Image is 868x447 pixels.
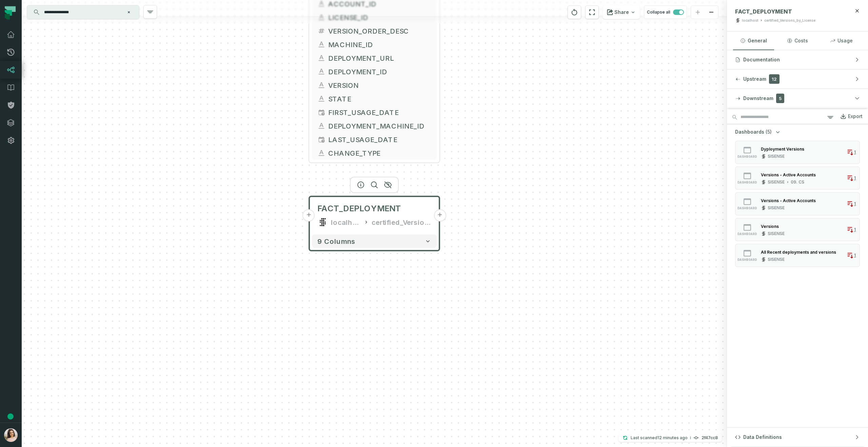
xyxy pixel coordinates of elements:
span: dashboard [737,155,757,158]
span: string [317,122,325,130]
img: avatar of Kateryna Viflinzider [4,428,18,442]
div: Tooltip anchor [7,413,14,420]
span: string [317,40,325,48]
span: date [317,108,325,116]
span: date [317,135,325,143]
div: 09. CS [791,179,804,185]
span: string [317,95,325,103]
span: FACT_DEPLOYMENT [317,203,401,214]
span: Documentation [743,56,780,63]
button: LAST_USAGE_DATE [312,133,437,146]
button: Dashboards(5) [735,129,781,135]
button: Last scanned[DATE] 10:52:532f47cc8 [618,434,722,442]
div: certified_Versions_by_License [372,217,431,228]
div: Versions [761,224,779,229]
button: dashboardSISENSE09. CS1 [735,167,860,190]
button: MACHINE_ID [312,38,437,51]
span: 5 [776,94,784,103]
p: Last scanned [631,434,688,441]
span: CHANGE_TYPE [328,148,431,158]
button: Upstream12 [727,70,868,89]
span: string [317,81,325,89]
span: 1 [854,227,856,232]
span: DEPLOYMENT_URL [328,53,431,63]
button: VERSION [312,78,437,92]
span: string [317,54,325,62]
button: Collapse all [644,5,687,19]
div: Export [848,113,863,119]
span: 1 [854,150,856,155]
span: Data Definitions [743,434,782,441]
span: (5) [766,129,772,135]
span: FACT_DEPLOYMENT [735,8,792,15]
button: + [303,209,315,221]
span: integer [317,27,325,35]
span: Upstream [743,76,766,82]
button: FIRST_USAGE_DATE [312,105,437,119]
button: dashboardSISENSE1 [735,141,860,164]
button: zoom out [705,6,718,19]
div: Versions - Active Accounts [761,198,816,203]
span: 1 [854,175,856,181]
button: Usage [821,32,862,50]
button: dashboardSISENSE1 [735,192,860,215]
button: General [733,32,774,50]
div: Versions - Active Accounts [761,172,816,177]
span: Dashboards [735,129,764,135]
span: dashboard [737,258,757,261]
div: localhost [331,217,361,228]
div: SISENSE [768,257,785,262]
button: dashboardSISENSE1 [735,244,860,267]
div: Dyployment Versions [761,147,804,152]
button: Costs [777,32,818,50]
button: Downstream5 [727,89,868,108]
button: Documentation [727,50,868,69]
button: DEPLOYMENT_ID [312,65,437,78]
relative-time: Aug 18, 2025, 10:52 AM GMT+3 [657,435,688,440]
span: string [317,149,325,157]
h4: 2f47cc8 [702,436,718,440]
button: DEPLOYMENT_URL [312,51,437,65]
span: DEPLOYMENT_MACHINE_ID [328,121,431,131]
div: SISENSE [768,205,785,211]
span: LAST_USAGE_DATE [328,134,431,144]
button: Clear search query [125,9,132,16]
span: dashboard [737,181,757,184]
div: SISENSE [768,154,785,159]
span: dashboard [737,207,757,210]
span: 12 [769,74,780,84]
div: certified_Versions_by_License [764,18,815,23]
div: All Recent deployments and versions [761,250,836,255]
span: dashboard [737,232,757,236]
a: Export [834,112,863,123]
button: VERSION_ORDER_DESC [312,24,437,38]
span: VERSION [328,80,431,90]
div: localhost [742,18,758,23]
span: FIRST_USAGE_DATE [328,107,431,117]
button: Share [603,5,640,19]
span: string [317,67,325,76]
span: 9 columns [317,237,355,245]
span: VERSION_ORDER_DESC [328,26,431,36]
div: SISENSE [768,231,785,236]
span: DEPLOYMENT_ID [328,66,431,77]
span: MACHINE_ID [328,39,431,50]
button: CHANGE_TYPE [312,146,437,160]
span: Downstream [743,95,773,102]
button: DEPLOYMENT_MACHINE_ID [312,119,437,133]
button: + [434,209,446,221]
button: STATE [312,92,437,105]
button: dashboardSISENSE1 [735,218,860,241]
button: Data Definitions [727,428,868,447]
span: 1 [854,253,856,258]
div: SISENSE [768,179,785,185]
span: 1 [854,201,856,207]
span: STATE [328,94,431,104]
